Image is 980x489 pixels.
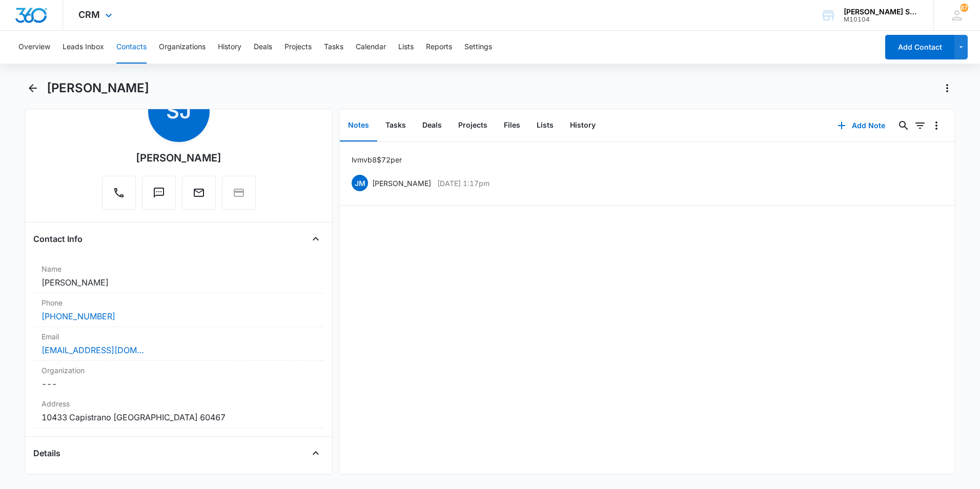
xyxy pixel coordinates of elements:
[284,31,312,64] button: Projects
[218,31,241,64] button: History
[42,263,316,274] label: Name
[33,327,324,361] div: Email[EMAIL_ADDRESS][DOMAIN_NAME]
[182,176,216,210] button: Email
[42,276,316,289] dd: [PERSON_NAME]
[33,259,324,293] div: Name[PERSON_NAME]
[437,178,489,189] p: [DATE] 1:17pm
[254,31,272,64] button: Deals
[464,31,492,64] button: Settings
[142,192,176,200] a: Text
[960,4,968,12] div: notifications count
[928,117,945,134] button: Overflow Menu
[42,378,316,390] dd: ---
[42,331,316,342] label: Email
[42,344,144,356] a: [EMAIL_ADDRESS][DOMAIN_NAME]
[528,110,562,141] button: Lists
[25,80,40,96] button: Back
[356,31,386,64] button: Calendar
[33,233,83,245] h4: Contact Info
[42,365,316,376] label: Organization
[912,117,928,134] button: Filters
[63,31,104,64] button: Leads Inbox
[324,31,343,64] button: Tasks
[33,447,60,459] h4: Details
[844,16,918,23] div: account id
[33,293,324,327] div: Phone[PHONE_NUMBER]
[496,110,528,141] button: Files
[102,192,136,200] a: Call
[885,35,954,59] button: Add Contact
[42,297,316,308] label: Phone
[33,361,324,394] div: Organization---
[414,110,450,141] button: Deals
[308,231,324,247] button: Close
[136,150,221,166] div: [PERSON_NAME]
[142,176,176,210] button: Text
[895,117,912,134] button: Search...
[42,398,316,409] label: Address
[340,110,377,141] button: Notes
[148,80,210,142] span: SJ
[352,154,402,165] p: lvm vb8 $72 per
[352,175,368,191] span: JM
[102,176,136,210] button: Call
[377,110,414,141] button: Tasks
[562,110,604,141] button: History
[116,31,147,64] button: Contacts
[159,31,206,64] button: Organizations
[42,310,115,322] a: [PHONE_NUMBER]
[42,411,316,423] dd: 10433 Capistrano [GEOGRAPHIC_DATA] 60467
[450,110,496,141] button: Projects
[960,4,968,12] span: 87
[372,178,431,189] p: [PERSON_NAME]
[182,192,216,200] a: Email
[426,31,452,64] button: Reports
[398,31,414,64] button: Lists
[844,8,918,16] div: account name
[827,113,895,138] button: Add Note
[308,445,324,461] button: Close
[33,394,324,428] div: Address10433 Capistrano [GEOGRAPHIC_DATA] 60467
[939,80,955,96] button: Actions
[18,31,50,64] button: Overview
[47,80,149,96] h1: [PERSON_NAME]
[78,9,100,20] span: CRM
